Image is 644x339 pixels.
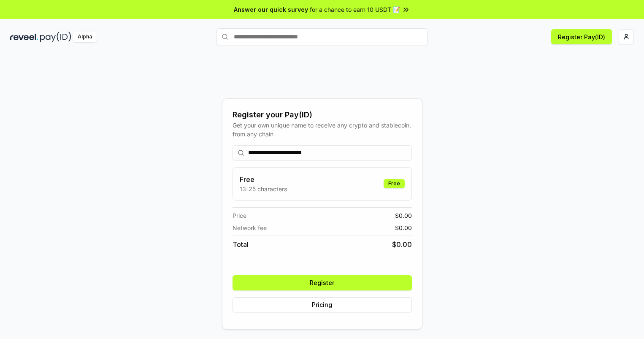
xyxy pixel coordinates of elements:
[240,184,287,193] p: 13-25 characters
[233,239,249,250] span: Total
[233,121,412,138] div: Get your own unique name to receive any crypto and stablecoin, from any chain
[233,211,246,220] span: Price
[310,5,400,14] span: for a chance to earn 10 USDT 📝
[10,32,38,42] img: reveel_dark
[233,297,412,312] button: Pricing
[240,174,287,184] h3: Free
[233,223,267,232] span: Network fee
[234,5,308,14] span: Answer our quick survey
[384,179,405,188] div: Free
[551,29,612,44] button: Register Pay(ID)
[392,239,412,250] span: $ 0.00
[40,32,71,42] img: pay_id
[233,275,412,290] button: Register
[73,32,97,42] div: Alpha
[395,223,412,232] span: $ 0.00
[395,211,412,220] span: $ 0.00
[233,109,412,121] div: Register your Pay(ID)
